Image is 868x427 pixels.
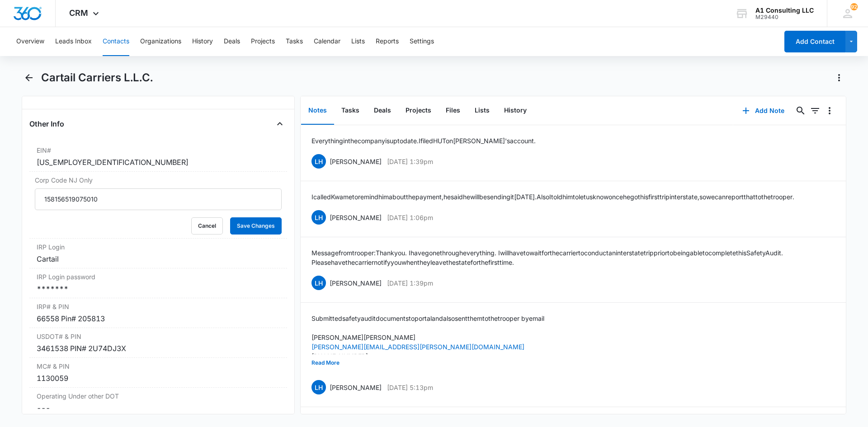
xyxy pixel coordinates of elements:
[286,27,303,56] button: Tasks
[755,7,814,14] div: account name
[37,403,280,413] dd: ---
[301,97,334,125] button: Notes
[103,27,129,56] button: Contacts
[311,333,544,342] p: [PERSON_NAME] [PERSON_NAME]
[330,157,382,166] p: [PERSON_NAME]
[37,145,280,155] label: EIN#
[37,332,280,341] label: USDOT# & PIN
[311,276,326,290] span: LH
[822,103,837,118] button: Overflow Menu
[334,97,367,125] button: Tasks
[387,383,433,392] p: [DATE] 5:13pm
[497,97,534,125] button: History
[808,103,822,118] button: Filters
[311,354,340,371] button: Read More
[311,192,794,202] p: I called Kwame to remind him about the payment, he said he will be sending it [DATE]. Also I told...
[29,142,287,172] div: EIN#[US_EMPLOYER_IDENTIFICATION_NUMBER]
[330,213,382,222] p: [PERSON_NAME]
[22,70,36,85] button: Back
[37,391,280,401] label: Operating Under other DOT
[29,358,287,388] div: MC# & PIN1130059
[330,278,382,288] p: [PERSON_NAME]
[37,272,280,282] label: IRP Login password
[273,117,287,131] button: Close
[224,27,240,56] button: Deals
[387,278,433,288] p: [DATE] 1:39pm
[29,328,287,358] div: USDOT# & PIN3461538 PIN# 2U74DJ3X
[41,71,153,84] h1: Cartail Carriers L.L.C.
[755,14,814,20] div: account id
[410,27,434,56] button: Settings
[387,157,433,166] p: [DATE] 1:39pm
[311,352,544,361] p: [PHONE_NUMBER]
[733,100,793,122] button: Add Note
[793,103,808,118] button: Search...
[784,31,845,52] button: Add Contact
[832,70,846,85] button: Actions
[387,213,433,222] p: [DATE] 1:06pm
[192,27,213,56] button: History
[37,361,280,371] label: MC# & PIN
[311,343,524,351] a: [PERSON_NAME][EMAIL_ADDRESS][PERSON_NAME][DOMAIN_NAME]
[140,27,181,56] button: Organizations
[35,175,282,185] label: Corp Code NJ Only
[29,388,287,418] div: Operating Under other DOT---
[467,97,497,125] button: Lists
[37,343,280,354] div: 3461538 PIN# 2U74DJ3X
[37,373,280,384] div: 1130059
[37,313,280,324] div: 66558 Pin# 205813
[850,3,858,10] span: 92
[230,217,282,235] button: Save Changes
[35,188,282,210] input: Corp Code NJ Only
[55,27,92,56] button: Leads Inbox
[311,210,326,225] span: LH
[376,27,399,56] button: Reports
[439,97,467,125] button: Files
[311,314,544,323] p: Submitted safety audit documents to portal and also sent them to the trooper by email
[330,383,382,392] p: [PERSON_NAME]
[251,27,275,56] button: Projects
[29,239,287,268] div: IRP LoginCartail
[191,217,223,235] button: Cancel
[311,248,835,267] p: Message from trooper: Thank you. I have gone through everything. I will have to wait for the carr...
[351,27,365,56] button: Lists
[29,118,64,129] h4: Other Info
[16,27,44,56] button: Overview
[314,27,340,56] button: Calendar
[311,136,536,145] p: Everything in the company is up to date. I filed HUT on [PERSON_NAME]'s account.
[37,157,280,168] div: [US_EMPLOYER_IDENTIFICATION_NUMBER]
[850,3,858,10] div: notifications count
[311,380,326,394] span: LH
[69,8,88,18] span: CRM
[37,242,280,252] label: IRP Login
[398,97,439,125] button: Projects
[29,298,287,328] div: IRP# & PIN66558 Pin# 205813
[311,154,326,169] span: LH
[367,97,398,125] button: Deals
[37,253,280,264] div: Cartail
[37,302,280,311] label: IRP# & PIN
